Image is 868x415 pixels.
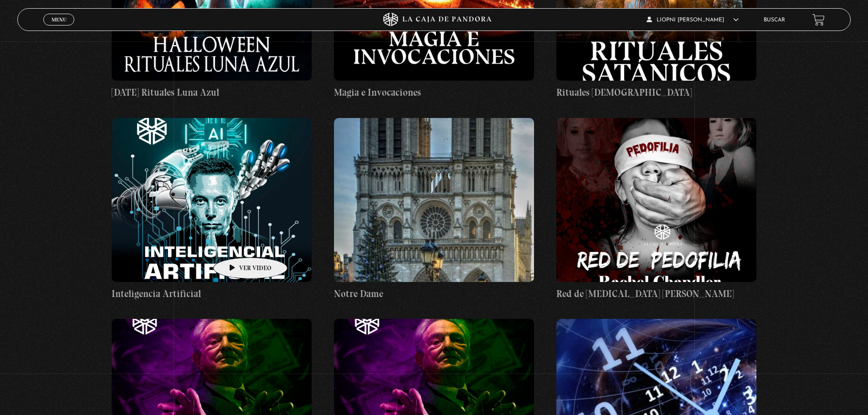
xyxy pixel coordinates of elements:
[556,287,756,301] h4: Red de [MEDICAL_DATA] [PERSON_NAME]
[112,118,312,301] a: Inteligencia Artificial
[334,85,534,100] h4: Magia e Invocaciones
[112,85,312,100] h4: [DATE] Rituales Luna Azul
[112,287,312,301] h4: Inteligencia Artificial
[764,17,785,23] a: Buscar
[334,287,534,301] h4: Notre Dame
[556,85,756,100] h4: Rituales [DEMOGRAPHIC_DATA]
[51,17,67,22] span: Menu
[556,118,756,301] a: Red de [MEDICAL_DATA] [PERSON_NAME]
[48,25,70,31] span: Cerrar
[334,118,534,301] a: Notre Dame
[647,17,739,23] span: LIOPNI [PERSON_NAME]
[812,14,825,26] a: View your shopping cart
